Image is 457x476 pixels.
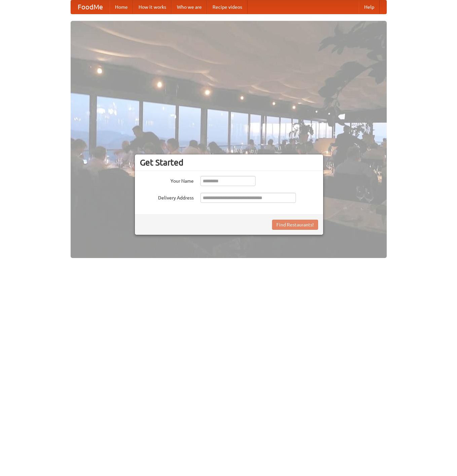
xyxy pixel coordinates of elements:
[359,0,380,14] a: Help
[272,220,318,230] button: Find Restaurants!
[110,0,133,14] a: Home
[140,176,194,184] label: Your Name
[71,0,110,14] a: FoodMe
[140,157,318,168] h3: Get Started
[133,0,172,14] a: How it works
[207,0,247,14] a: Recipe videos
[140,193,194,201] label: Delivery Address
[172,0,207,14] a: Who we are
